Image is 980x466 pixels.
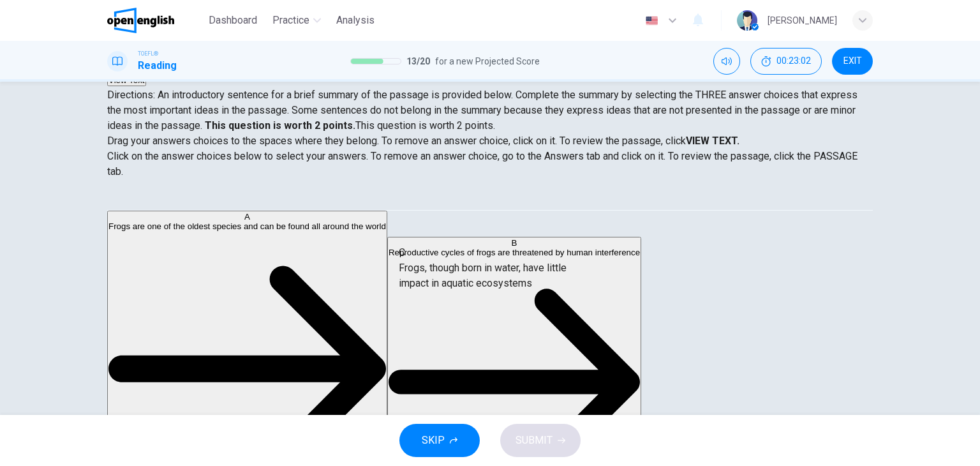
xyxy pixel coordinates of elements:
strong: This question is worth 2 points. [202,119,355,132]
button: SKIP [399,424,480,457]
div: Hide [750,48,822,75]
div: B [389,237,640,247]
button: Analysis [331,9,380,32]
img: OpenEnglish logo [107,8,174,33]
span: Reproductive cycles of frogs are threatened by human interference [389,247,640,257]
span: 00:23:02 [776,56,811,66]
strong: VIEW TEXT. [686,135,739,147]
span: Directions: An introductory sentence for a brief summary of the passage is provided below. Comple... [107,89,857,132]
p: Drag your answers choices to the spaces where they belong. To remove an answer choice, click on i... [107,133,873,149]
span: This question is worth 2 points. [355,119,495,132]
div: [PERSON_NAME] [768,13,837,28]
div: Choose test type tabs [107,179,873,210]
span: Practice [272,13,309,28]
span: for a new Projected Score [435,54,540,69]
button: Dashboard [204,9,262,32]
a: OpenEnglish logo [107,8,204,33]
button: Practice [267,9,326,32]
span: TOEFL® [138,49,158,58]
span: Frogs are one of the oldest species and can be found all around the world [108,222,386,231]
span: Analysis [336,13,375,28]
button: 00:23:02 [750,48,822,75]
button: EXIT [832,48,873,75]
span: 13 / 20 [406,54,430,69]
span: Dashboard [209,13,257,28]
span: EXIT [843,56,862,66]
span: SKIP [422,432,445,449]
img: Profile picture [737,10,757,31]
h1: Reading [138,58,177,73]
img: en [644,16,660,26]
div: Mute [713,48,740,75]
p: Click on the answer choices below to select your answers. To remove an answer choice, go to the A... [107,149,873,179]
div: A [108,212,386,222]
